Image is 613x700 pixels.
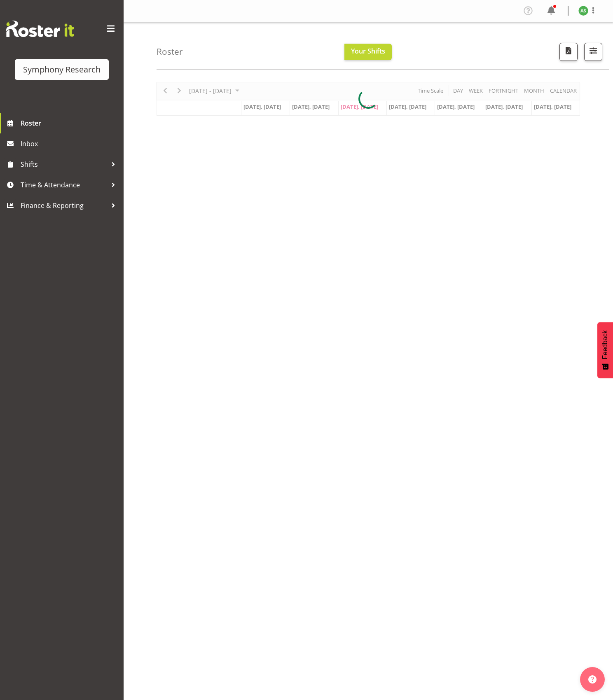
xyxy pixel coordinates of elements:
[21,179,107,191] span: Time & Attendance
[21,158,107,170] span: Shifts
[21,117,119,129] span: Roster
[21,199,107,212] span: Finance & Reporting
[601,330,609,359] span: Feedback
[21,138,119,150] span: Inbox
[597,322,613,378] button: Feedback - Show survey
[351,47,385,56] span: Your Shifts
[559,43,578,61] button: Download a PDF of the roster according to the set date range.
[344,44,392,60] button: Your Shifts
[23,63,101,76] div: Symphony Research
[588,675,597,684] img: help-xxl-2.png
[584,43,602,61] button: Filter Shifts
[578,6,588,16] img: ange-steiger11422.jpg
[157,47,183,56] h4: Roster
[6,21,74,37] img: Rosterit website logo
